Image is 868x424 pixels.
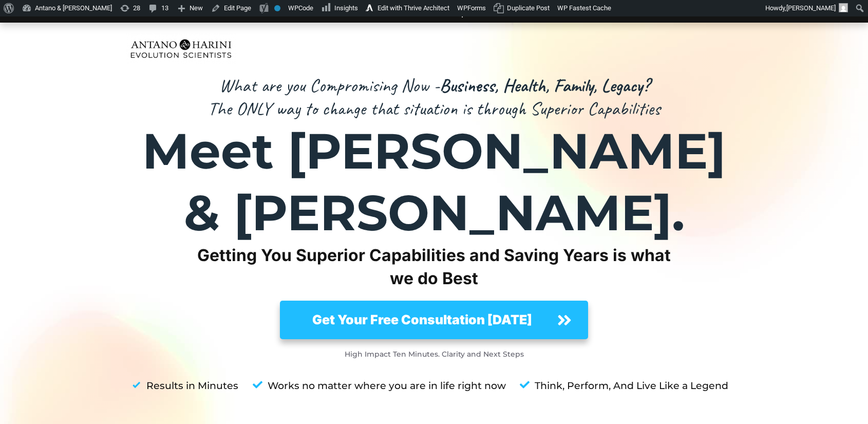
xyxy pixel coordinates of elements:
strong: Get Your Free Consultation [DATE] [312,312,532,327]
strong: Getting You Superior Capabilities and Saving Years is what we do Best [197,245,671,288]
div: No index [274,5,280,11]
a: Get Your Free Consultation [DATE] [280,301,588,339]
strong: Works no matter where you are in life right now [268,380,506,392]
strong: Meet [PERSON_NAME] & [PERSON_NAME]. [142,121,726,243]
strong: High Impact Ten Minutes. Clarity and Next Steps [345,349,524,359]
img: Evolution-Scientist (2) [126,33,236,64]
span: [PERSON_NAME] [786,4,836,12]
strong: Results in Minutes [146,380,238,392]
p: What are you Compromising Now - [126,74,742,97]
strong: Think, Perform, And Live Like a Legend [535,380,728,392]
strong: Business, Health, Family, Legacy? [440,73,649,97]
p: The ONLY way to change that situation is through Superior Capabilities [126,97,742,120]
